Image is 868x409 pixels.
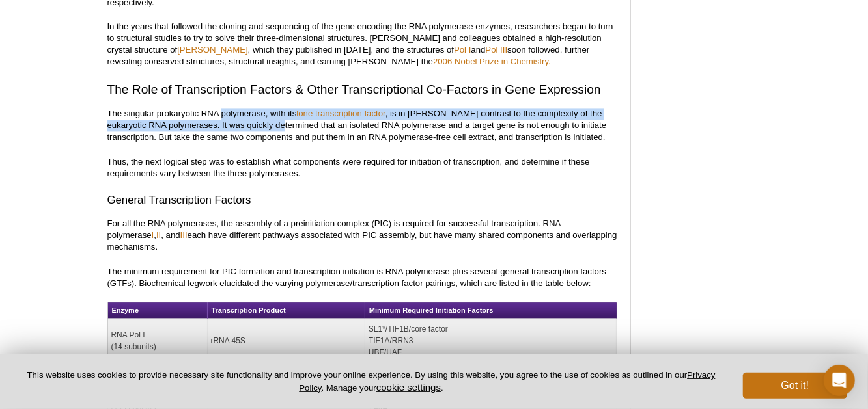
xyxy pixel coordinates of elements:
[824,365,855,396] div: Open Intercom Messenger
[177,45,247,55] a: [PERSON_NAME]
[108,319,208,363] td: RNA Pol I (14 subunits)
[365,319,617,363] td: SL1*/TIF1B/core factor TIF1A/RRN3 UBF/UAF
[107,218,617,253] p: For all the RNA polymerases, the assembly of a preinitiation complex (PIC) is required for succes...
[365,302,617,319] th: Minimum Required Initiation Factors
[107,21,617,68] p: In the years that followed the cloning and sequencing of the gene encoding the RNA polymerase enz...
[107,156,617,179] p: Thus, the next logical step was to establish what components were required for initiation of tran...
[433,57,551,66] a: 2006 Nobel Prize in Chemistry.
[208,302,365,319] th: Transcription Product
[21,369,721,394] p: This website uses cookies to provide necessary site functionality and improve your online experie...
[296,109,385,118] a: lone transcription factor
[376,382,441,393] button: cookie settings
[454,45,471,55] a: Pol I
[486,45,508,55] a: Pol III
[180,230,188,240] a: III
[107,81,617,98] h2: The Role of Transcription Factors & Other Transcriptional Co-Factors in Gene Expression
[743,373,847,399] button: Got it!
[107,266,617,289] p: The minimum requirement for PIC formation and transcription initiation is RNA polymerase plus sev...
[108,302,208,319] th: Enzyme
[152,230,154,240] a: I
[299,370,715,392] a: Privacy Policy
[107,108,617,143] p: The singular prokaryotic RNA polymerase, with its , is in [PERSON_NAME] contrast to the complexit...
[107,192,617,208] h3: General Transcription Factors
[208,319,365,363] td: rRNA 45S
[156,230,161,240] a: II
